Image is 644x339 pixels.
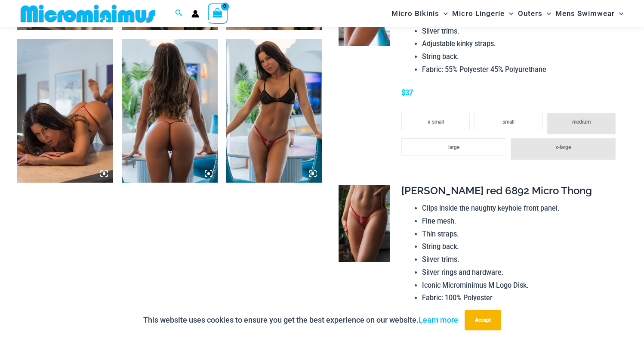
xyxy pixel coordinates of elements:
li: String back. [422,240,619,253]
span: Menu Toggle [439,3,448,25]
span: Micro Lingerie [452,3,505,25]
img: Amanda Flame Red 6892 Micro Thong [17,39,113,183]
span: x-large [555,144,571,150]
img: MM SHOP LOGO FLAT [17,4,159,23]
li: Silver rings and hardware. [422,266,619,279]
img: Amanda Flame Red 6892 Micro Thong [122,39,218,183]
li: Silver trims. [422,25,619,38]
li: Fabric: 55% Polyester 45% Polyurethane [422,63,619,76]
li: Thin straps. [422,228,619,241]
li: Fine mesh. [422,215,619,228]
img: Amanda Flame Red 6892 Micro Thong [339,185,390,262]
p: This website uses cookies to ensure you get the best experience on our website. [143,314,458,327]
a: View Shopping Cart, empty [208,3,228,23]
li: large [401,138,506,156]
li: small [474,113,542,130]
img: Amanda Flame Red 6892 Micro Thong [226,39,322,183]
li: Iconic Microminimus M Logo Disk. [422,279,619,292]
span: Menu Toggle [542,3,551,25]
a: Mens SwimwearMenu ToggleMenu Toggle [553,3,626,25]
li: String back. [422,50,619,63]
li: Silver trims. [422,253,619,266]
a: Search icon link [175,8,183,19]
a: OutersMenu ToggleMenu Toggle [516,3,553,25]
a: Account icon link [191,10,199,18]
li: Adjustable kinky straps. [422,37,619,50]
nav: Site Navigation [388,1,627,26]
span: Menu Toggle [505,3,513,25]
li: x-small [401,113,470,130]
span: [PERSON_NAME] red 6892 Micro Thong [401,184,592,197]
span: $37 [401,89,413,97]
li: medium [547,113,616,134]
a: Learn more [419,315,458,324]
span: large [448,144,459,150]
a: Micro BikinisMenu ToggleMenu Toggle [389,3,450,25]
span: Outers [518,3,542,25]
span: Menu Toggle [615,3,623,25]
span: medium [572,119,591,125]
span: Mens Swimwear [555,3,615,25]
span: Micro Bikinis [391,3,439,25]
button: Accept [465,310,501,330]
li: Fabric: 100% Polyester [422,292,619,305]
li: x-large [511,138,616,160]
a: Micro LingerieMenu ToggleMenu Toggle [450,3,515,25]
span: small [502,119,515,125]
span: x-small [428,119,444,125]
li: Clips inside the naughty keyhole front panel. [422,202,619,215]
